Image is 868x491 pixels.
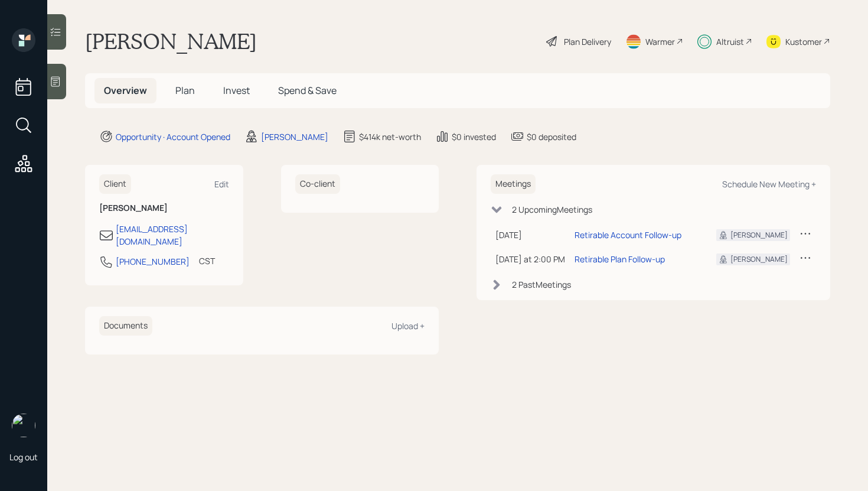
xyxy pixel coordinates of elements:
h6: Meetings [491,174,536,194]
div: [PERSON_NAME] [261,131,328,143]
div: $414k net-worth [359,131,421,143]
div: [PERSON_NAME] [730,254,788,265]
div: Retirable Plan Follow-up [575,253,665,265]
span: Plan [175,84,195,97]
div: [DATE] [495,229,565,241]
div: 2 Upcoming Meeting s [512,203,592,216]
div: Log out [9,451,38,463]
div: Opportunity · Account Opened [116,131,230,143]
span: Invest [223,84,250,97]
div: 2 Past Meeting s [512,278,571,291]
div: [EMAIL_ADDRESS][DOMAIN_NAME] [116,223,229,248]
div: [PERSON_NAME] [730,230,788,240]
img: retirable_logo.png [12,414,35,437]
span: Overview [104,84,147,97]
div: Altruist [716,35,744,48]
div: CST [199,255,215,267]
div: Kustomer [785,35,822,48]
div: Warmer [645,35,675,48]
div: [DATE] at 2:00 PM [495,253,565,265]
div: [PHONE_NUMBER] [116,255,190,268]
div: $0 deposited [527,131,576,143]
h6: Client [99,174,131,194]
div: Plan Delivery [564,35,611,48]
div: $0 invested [452,131,496,143]
div: Edit [214,178,229,190]
h6: Documents [99,316,152,336]
h1: [PERSON_NAME] [85,28,257,54]
h6: Co-client [295,174,340,194]
div: Retirable Account Follow-up [575,229,681,241]
h6: [PERSON_NAME] [99,203,229,213]
span: Spend & Save [278,84,337,97]
div: Schedule New Meeting + [722,178,816,190]
div: Upload + [391,320,425,331]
